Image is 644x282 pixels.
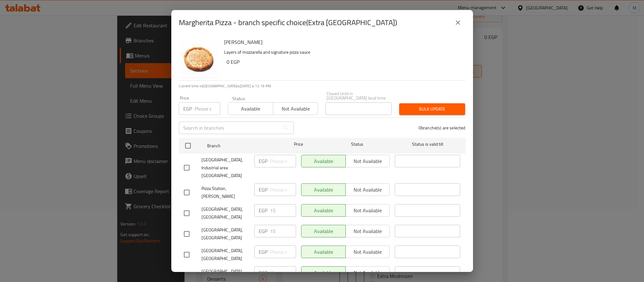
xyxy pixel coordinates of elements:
p: EGP [259,157,267,165]
input: Please enter price [270,246,296,258]
span: [GEOGRAPHIC_DATA], Industrial area [GEOGRAPHIC_DATA] [201,156,249,180]
img: Margherita Pizza [179,38,219,78]
span: Price [278,140,319,148]
span: Pizza Station, [PERSON_NAME] [201,185,249,200]
h2: Margherita Pizza - branch specific choice(Extra [GEOGRAPHIC_DATA]) [179,18,397,28]
p: EGP [259,227,267,235]
span: [GEOGRAPHIC_DATA], [GEOGRAPHIC_DATA] [201,205,249,221]
button: Bulk update [399,103,465,115]
input: Please enter price [195,102,220,115]
p: 0 branche(s) are selected [419,125,465,131]
span: [GEOGRAPHIC_DATA], [GEOGRAPHIC_DATA] [201,247,249,263]
span: [GEOGRAPHIC_DATA], [GEOGRAPHIC_DATA] [201,226,249,242]
input: Please enter price [270,266,296,279]
input: Please enter price [270,183,296,196]
span: Branch [207,142,272,150]
p: Layers of mozzarella and signature pizza sauce [224,48,460,56]
p: EGP [259,248,267,256]
input: Search in branches [179,122,279,134]
button: close [450,15,465,30]
span: Status is valid till [395,140,460,148]
input: Please enter price [270,225,296,237]
button: Not available [273,102,318,115]
span: Bulk update [404,105,460,113]
h6: [PERSON_NAME] [224,38,460,46]
p: EGP [183,105,192,112]
span: Available [231,104,271,113]
button: Available [228,102,273,115]
input: Please enter price [270,155,296,167]
h6: 0 EGP [227,57,460,66]
span: Not available [276,104,316,113]
p: EGP [259,207,267,214]
p: EGP [259,186,267,193]
span: Status [324,140,390,148]
p: Current time in [GEOGRAPHIC_DATA] is [DATE] 4:12:16 PM [179,83,465,89]
input: Please enter price [270,204,296,217]
p: EGP [259,269,267,276]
